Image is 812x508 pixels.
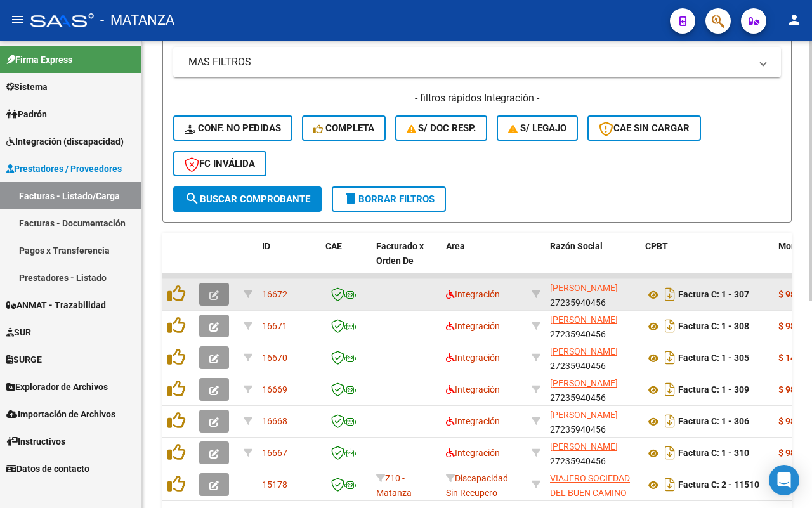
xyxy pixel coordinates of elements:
span: [PERSON_NAME] [550,283,618,293]
button: CAE SIN CARGAR [587,115,701,141]
span: Discapacidad Sin Recupero [446,473,508,498]
button: S/ legajo [497,115,578,141]
span: CAE [325,241,342,251]
span: Explorador de Archivos [6,380,108,394]
strong: Factura C: 2 - 11510 [678,480,759,490]
span: ID [262,241,270,251]
div: 27235940456 [550,408,635,434]
span: Integración [446,321,500,331]
span: Razón Social [550,241,603,251]
div: 30714136905 [550,471,635,498]
strong: Factura C: 1 - 306 [678,417,749,427]
button: Completa [302,115,386,141]
span: Integración [446,289,500,299]
span: 15178 [262,479,287,490]
span: S/ legajo [508,122,566,134]
span: Integración [446,353,500,363]
h4: - filtros rápidos Integración - [173,91,781,105]
strong: Factura C: 1 - 307 [678,290,749,300]
mat-icon: menu [10,12,25,27]
datatable-header-cell: CAE [320,233,371,289]
mat-icon: search [185,191,200,206]
div: 27235940456 [550,281,635,308]
i: Descargar documento [662,411,678,431]
datatable-header-cell: Facturado x Orden De [371,233,441,289]
div: 27235940456 [550,440,635,466]
button: Buscar Comprobante [173,186,322,212]
div: 27235940456 [550,313,635,339]
span: ANMAT - Trazabilidad [6,298,106,312]
span: 16672 [262,289,287,299]
span: Facturado x Orden De [376,241,424,266]
i: Descargar documento [662,316,678,336]
div: Open Intercom Messenger [769,465,799,495]
span: CPBT [645,241,668,251]
span: Importación de Archivos [6,407,115,421]
span: Completa [313,122,374,134]
i: Descargar documento [662,443,678,463]
span: Padrón [6,107,47,121]
span: [PERSON_NAME] [550,346,618,356]
datatable-header-cell: Area [441,233,527,289]
div: 27235940456 [550,376,635,403]
strong: Factura C: 1 - 309 [678,385,749,395]
datatable-header-cell: ID [257,233,320,289]
datatable-header-cell: CPBT [640,233,773,289]
span: Borrar Filtros [343,193,435,205]
span: Area [446,241,465,251]
span: S/ Doc Resp. [407,122,476,134]
span: Integración [446,416,500,426]
span: Z10 - Matanza [376,473,412,498]
mat-panel-title: MAS FILTROS [188,55,750,69]
span: Sistema [6,80,48,94]
span: 16668 [262,416,287,426]
span: CAE SIN CARGAR [599,122,690,134]
button: Borrar Filtros [332,186,446,212]
span: Firma Express [6,53,72,67]
button: S/ Doc Resp. [395,115,488,141]
span: [PERSON_NAME] [550,378,618,388]
span: SURGE [6,353,42,367]
span: Prestadores / Proveedores [6,162,122,176]
strong: Factura C: 1 - 308 [678,322,749,332]
span: 16670 [262,353,287,363]
span: Integración [446,448,500,458]
span: Datos de contacto [6,462,89,476]
span: Monto [778,241,804,251]
span: SUR [6,325,31,339]
span: 16669 [262,384,287,394]
i: Descargar documento [662,348,678,368]
i: Descargar documento [662,379,678,400]
span: FC Inválida [185,158,255,169]
span: Instructivos [6,434,65,448]
span: Buscar Comprobante [185,193,310,205]
span: Conf. no pedidas [185,122,281,134]
datatable-header-cell: Razón Social [545,233,640,289]
span: Integración (discapacidad) [6,134,124,148]
span: 16667 [262,448,287,458]
span: [PERSON_NAME] [550,441,618,452]
mat-expansion-panel-header: MAS FILTROS [173,47,781,77]
div: 27235940456 [550,344,635,371]
span: [PERSON_NAME] [550,315,618,325]
strong: Factura C: 1 - 305 [678,353,749,363]
span: 16671 [262,321,287,331]
span: Integración [446,384,500,394]
i: Descargar documento [662,284,678,304]
strong: Factura C: 1 - 310 [678,448,749,459]
button: FC Inválida [173,151,266,176]
span: [PERSON_NAME] [550,410,618,420]
mat-icon: delete [343,191,358,206]
button: Conf. no pedidas [173,115,292,141]
mat-icon: person [787,12,802,27]
i: Descargar documento [662,474,678,495]
span: - MATANZA [100,6,174,34]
